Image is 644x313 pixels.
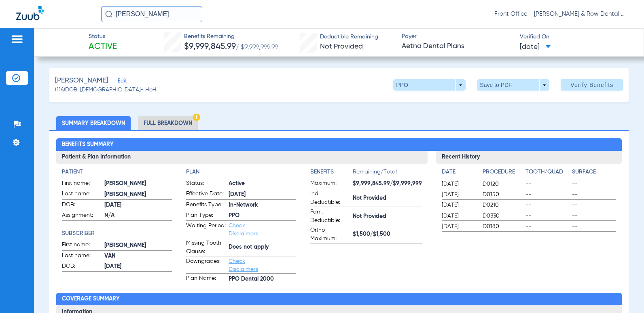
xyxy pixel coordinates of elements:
[494,10,628,18] span: Front Office - [PERSON_NAME] & Row Dental Group
[442,222,476,231] span: [DATE]
[56,138,622,151] h2: Benefits Summary
[477,79,549,91] button: Save to PDF
[483,190,523,199] span: D0150
[229,201,296,209] span: In-Network
[320,43,363,50] span: Not Provided
[62,211,102,221] span: Assignment:
[310,226,350,243] span: Ortho Maximum:
[604,274,644,313] iframe: Chat Widget
[56,151,428,164] h3: Patient & Plan Information
[229,190,296,199] span: [DATE]
[402,32,513,41] span: Payer
[572,190,616,199] span: --
[572,212,616,220] span: --
[104,180,172,188] span: [PERSON_NAME]
[353,230,422,239] span: $1,500/$1,500
[62,201,102,210] span: DOB:
[572,180,616,188] span: --
[310,208,350,225] span: Fam. Deductible:
[561,79,623,91] button: Verify Benefits
[483,168,523,179] app-breakdown-title: Procedure
[89,41,117,53] span: Active
[442,180,476,188] span: [DATE]
[62,262,102,272] span: DOB:
[236,44,278,51] span: / $9,999,999.99
[393,79,466,91] button: PPO
[89,32,117,41] span: Status
[353,194,422,203] span: Not Provided
[525,201,570,209] span: --
[118,78,125,86] span: Edit
[520,33,631,41] span: Verified On
[62,241,102,250] span: First name:
[483,180,523,188] span: D0120
[229,180,296,188] span: Active
[62,252,102,261] span: Last name:
[572,222,616,231] span: --
[186,179,226,189] span: Status:
[104,252,172,260] span: VAN
[193,114,200,121] img: Hazard
[186,274,226,284] span: Plan Name:
[186,239,226,256] span: Missing Tooth Clause:
[442,190,476,199] span: [DATE]
[62,229,172,238] h4: Subscriber
[229,258,258,272] a: Check Disclaimers
[186,168,296,176] h4: Plan
[353,180,422,188] span: $9,999,845.99/$9,999,999
[229,223,258,237] a: Check Disclaimers
[184,42,236,51] span: $9,999,845.99
[525,168,570,176] h4: Tooth/Quad
[229,211,296,220] span: PPO
[525,180,570,188] span: --
[62,168,172,176] h4: Patient
[101,6,202,22] input: Search for patients
[320,33,378,41] span: Deductible Remaining
[186,257,226,273] span: Downgrades:
[186,211,226,221] span: Plan Type:
[310,179,350,189] span: Maximum:
[442,168,476,176] h4: Date
[229,275,296,283] span: PPO Dental 2000
[310,168,353,179] app-breakdown-title: Benefits
[138,116,198,130] li: Full Breakdown
[483,212,523,220] span: D0330
[56,116,131,130] li: Summary Breakdown
[402,41,513,51] span: Aetna Dental Plans
[62,190,102,199] span: Last name:
[104,190,172,199] span: [PERSON_NAME]
[483,222,523,231] span: D0180
[442,212,476,220] span: [DATE]
[572,201,616,209] span: --
[483,201,523,209] span: D0210
[104,201,172,209] span: [DATE]
[229,243,296,252] span: Does not apply
[525,212,570,220] span: --
[572,168,616,176] h4: Surface
[442,201,476,209] span: [DATE]
[186,222,226,238] span: Waiting Period:
[525,222,570,231] span: --
[436,151,622,164] h3: Recent History
[184,32,278,41] span: Benefits Remaining
[353,168,422,179] span: Remaining/Total
[570,82,613,88] span: Verify Benefits
[483,168,523,176] h4: Procedure
[55,86,157,94] span: (116) DOB: [DEMOGRAPHIC_DATA] - HoH
[186,190,226,199] span: Effective Date:
[56,293,622,306] h2: Coverage Summary
[104,211,172,220] span: N/A
[104,262,172,271] span: [DATE]
[16,6,44,20] img: Zuub Logo
[104,241,172,250] span: [PERSON_NAME]
[310,168,353,176] h4: Benefits
[105,11,112,18] img: Search Icon
[62,179,102,189] span: First name:
[310,190,350,207] span: Ind. Deductible:
[11,34,23,44] img: hamburger-icon
[525,190,570,199] span: --
[353,212,422,221] span: Not Provided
